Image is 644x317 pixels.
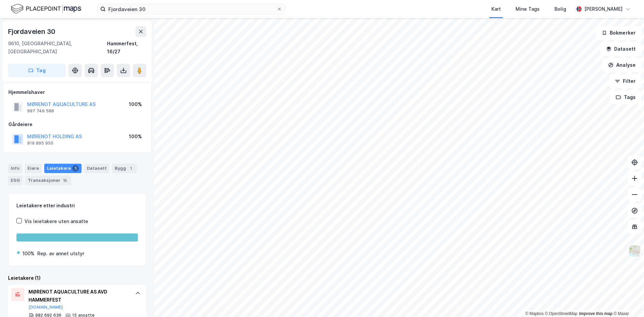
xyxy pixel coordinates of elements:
[602,58,641,72] button: Analyse
[491,5,501,13] div: Kart
[112,164,137,173] div: Bygg
[610,91,641,104] button: Tags
[8,88,146,96] div: Hjemmelshaver
[610,285,644,317] iframe: Chat Widget
[16,202,138,210] div: Leietakere etter industri
[8,164,22,173] div: Info
[11,3,81,15] img: logo.f888ab2527a4732fd821a326f86c7f29.svg
[8,176,22,185] div: ESG
[84,164,109,173] div: Datasett
[129,100,142,108] div: 100%
[8,40,107,56] div: 9610, [GEOGRAPHIC_DATA], [GEOGRAPHIC_DATA]
[37,250,84,258] div: Rep. av annet utstyr
[8,120,146,128] div: Gårdeiere
[29,288,128,304] div: MØRENOT AQUACULTURE AS AVD HAMMERFEST
[27,141,53,146] div: 919 895 950
[8,274,146,282] div: Leietakere (1)
[8,26,57,37] div: Fjordaveien 30
[106,4,277,14] input: Søk på adresse, matrikkel, gårdeiere, leietakere eller personer
[584,5,623,13] div: [PERSON_NAME]
[516,5,540,13] div: Mine Tags
[600,42,641,56] button: Datasett
[29,305,63,310] button: [DOMAIN_NAME]
[610,285,644,317] div: Kontrollprogram for chat
[25,164,42,173] div: Eiere
[27,108,54,114] div: 997 749 588
[62,177,68,184] div: 15
[127,165,134,172] div: 1
[24,217,88,225] div: Vis leietakere uten ansatte
[129,133,142,141] div: 100%
[8,64,66,77] button: Tag
[609,74,641,88] button: Filter
[579,311,612,316] a: Improve this map
[72,165,79,172] div: 1
[44,164,82,173] div: Leietakere
[25,176,71,185] div: Transaksjoner
[554,5,566,13] div: Bolig
[107,40,146,56] div: Hammerfest, 16/27
[628,245,641,257] img: Z
[545,311,578,316] a: OpenStreetMap
[22,250,35,258] div: 100%
[596,26,641,40] button: Bokmerker
[525,311,544,316] a: Mapbox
